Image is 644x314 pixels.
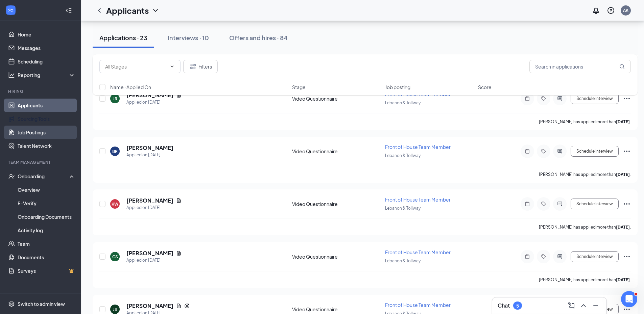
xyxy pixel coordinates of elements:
[523,254,531,259] svg: Note
[566,300,577,311] button: ComposeMessage
[18,197,75,210] a: E-Verify
[126,99,182,106] div: Applied on [DATE]
[18,264,75,278] a: SurveysCrown
[18,300,65,307] div: Switch to admin view
[113,307,117,312] div: JB
[616,225,630,230] b: [DATE]
[126,257,182,264] div: Applied on [DATE]
[616,277,630,282] b: [DATE]
[539,119,631,125] p: [PERSON_NAME] has applied more than .
[7,7,14,14] svg: WorkstreamLogo
[623,305,631,313] svg: Ellipses
[385,153,421,158] span: Lebanon & Tollway
[592,6,600,15] svg: Notifications
[126,250,173,257] h5: [PERSON_NAME]
[112,149,118,154] div: BR
[18,55,75,68] a: Scheduling
[385,100,421,105] span: Lebanon & Tollway
[498,302,510,309] h3: Chat
[623,147,631,155] svg: Ellipses
[189,62,197,71] svg: Filter
[112,201,118,207] div: KW
[592,302,600,310] svg: Minimize
[556,254,564,259] svg: ActiveChat
[567,302,575,310] svg: ComposeMessage
[112,254,118,260] div: CS
[18,173,70,180] div: Onboarding
[18,99,75,112] a: Applicants
[385,258,421,263] span: Lebanon & Tollway
[619,64,625,69] svg: MagnifyingGlass
[292,84,306,90] span: Stage
[126,197,173,204] h5: [PERSON_NAME]
[18,41,75,55] a: Messages
[8,300,15,307] svg: Settings
[539,224,631,230] p: [PERSON_NAME] has applied more than .
[65,7,72,14] svg: Collapse
[556,149,564,154] svg: ActiveChat
[529,60,631,73] input: Search in applications
[176,303,182,309] svg: Document
[184,303,190,309] svg: Reapply
[106,5,149,16] h1: Applicants
[168,33,209,42] div: Interviews · 10
[623,253,631,261] svg: Ellipses
[18,72,76,78] div: Reporting
[8,173,15,180] svg: UserCheck
[169,64,175,69] svg: ChevronDown
[385,84,410,90] span: Job posting
[18,139,75,153] a: Talent Network
[540,254,548,259] svg: Tag
[385,144,451,150] span: Front of House Team Member
[385,302,451,308] span: Front of House Team Member
[18,251,75,264] a: Documents
[623,200,631,208] svg: Ellipses
[579,302,588,310] svg: ChevronUp
[8,88,74,94] div: Hiring
[292,306,381,313] div: Video Questionnaire
[126,152,173,158] div: Applied on [DATE]
[478,84,492,90] span: Score
[110,84,151,90] span: Name · Applied On
[540,149,548,154] svg: Tag
[621,291,637,307] iframe: Intercom live chat
[176,198,182,203] svg: Document
[151,6,160,15] svg: ChevronDown
[523,149,531,154] svg: Note
[18,183,75,197] a: Overview
[18,28,75,41] a: Home
[571,199,619,209] button: Schedule Interview
[95,6,103,15] svg: ChevronLeft
[385,197,451,203] span: Front of House Team Member
[523,201,531,207] svg: Note
[292,201,381,207] div: Video Questionnaire
[571,251,619,262] button: Schedule Interview
[571,146,619,157] button: Schedule Interview
[229,33,288,42] div: Offers and hires · 84
[607,6,615,15] svg: QuestionInfo
[590,300,601,311] button: Minimize
[18,210,75,224] a: Onboarding Documents
[616,172,630,177] b: [DATE]
[126,302,173,310] h5: [PERSON_NAME]
[18,237,75,251] a: Team
[99,33,147,42] div: Applications · 23
[385,249,451,255] span: Front of House Team Member
[8,72,15,78] svg: Analysis
[623,7,628,13] div: AK
[616,119,630,124] b: [DATE]
[126,204,182,211] div: Applied on [DATE]
[292,253,381,260] div: Video Questionnaire
[18,112,75,126] a: Sourcing Tools
[516,303,519,309] div: 5
[539,277,631,283] p: [PERSON_NAME] has applied more than .
[385,206,421,211] span: Lebanon & Tollway
[8,159,74,165] div: Team Management
[183,60,218,73] button: Filter Filters
[126,144,173,152] h5: [PERSON_NAME]
[292,148,381,155] div: Video Questionnaire
[556,201,564,207] svg: ActiveChat
[18,224,75,237] a: Activity log
[18,126,75,139] a: Job Postings
[539,172,631,177] p: [PERSON_NAME] has applied more than .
